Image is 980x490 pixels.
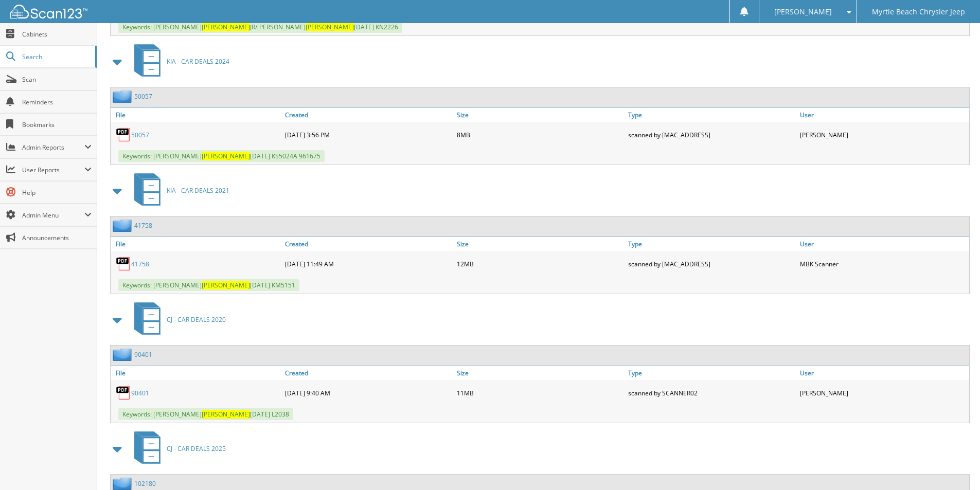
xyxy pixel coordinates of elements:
span: Bookmarks [22,120,92,129]
a: Created [282,366,454,380]
span: Myrtle Beach Chrysler Jeep [872,9,965,15]
a: User [797,366,969,380]
span: Cabinets [22,30,92,39]
span: [PERSON_NAME] [202,152,250,160]
img: PDF.png [116,385,131,401]
a: 90401 [131,389,149,397]
img: folder2.png [113,348,134,361]
span: Announcements [22,233,92,242]
span: Keywords: [PERSON_NAME] [DATE] KS5024A 961675 [118,150,325,162]
a: 102180 [134,479,156,488]
a: Size [454,366,626,380]
div: [PERSON_NAME] [797,383,969,403]
span: KIA - CAR DEALS 2024 [167,57,229,66]
a: User [797,108,969,122]
a: KIA - CAR DEALS 2021 [128,170,229,211]
div: [DATE] 3:56 PM [282,124,454,145]
a: Created [282,237,454,251]
a: File [111,108,282,122]
span: Scan [22,75,92,84]
a: Size [454,108,626,122]
span: [PERSON_NAME] [774,9,832,15]
span: User Reports [22,166,84,174]
img: PDF.png [116,127,131,142]
img: folder2.png [113,477,134,490]
img: PDF.png [116,256,131,271]
span: CJ - CAR DEALS 2020 [167,315,226,324]
span: [PERSON_NAME] [306,23,354,31]
div: 8MB [454,124,626,145]
div: [PERSON_NAME] [797,124,969,145]
div: scanned by SCANNER02 [626,383,797,403]
div: scanned by [MAC_ADDRESS] [626,124,797,145]
a: File [111,366,282,380]
span: Admin Reports [22,143,84,152]
a: Type [626,366,797,380]
a: Created [282,108,454,122]
div: [DATE] 11:49 AM [282,253,454,274]
a: 50057 [131,131,149,139]
span: [PERSON_NAME] [202,281,250,289]
a: 41758 [131,260,149,268]
span: Admin Menu [22,211,84,220]
img: scan123-logo-white.svg [10,5,87,19]
span: [PERSON_NAME] [202,23,250,31]
a: Size [454,237,626,251]
a: CJ - CAR DEALS 2025 [128,428,226,469]
a: Type [626,237,797,251]
span: [PERSON_NAME] [202,410,250,419]
span: Keywords: [PERSON_NAME] JR/[PERSON_NAME] [DATE] KN2226 [118,21,402,33]
span: Reminders [22,98,92,106]
div: MBK Scanner [797,253,969,274]
span: Keywords: [PERSON_NAME] [DATE] KM5151 [118,279,299,291]
img: folder2.png [113,219,134,232]
span: CJ - CAR DEALS 2025 [167,444,226,453]
div: 11MB [454,383,626,403]
span: Keywords: [PERSON_NAME] [DATE] L2038 [118,408,293,420]
span: Help [22,188,92,197]
a: 41758 [134,221,152,230]
a: Type [626,108,797,122]
a: 50057 [134,92,152,101]
div: [DATE] 9:40 AM [282,383,454,403]
a: KIA - CAR DEALS 2024 [128,41,229,82]
a: File [111,237,282,251]
a: User [797,237,969,251]
img: folder2.png [113,90,134,103]
a: CJ - CAR DEALS 2020 [128,299,226,340]
div: scanned by [MAC_ADDRESS] [626,253,797,274]
span: Search [22,52,90,61]
a: 90401 [134,350,152,359]
div: 12MB [454,253,626,274]
iframe: Chat Widget [929,441,980,490]
span: KIA - CAR DEALS 2021 [167,186,229,195]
